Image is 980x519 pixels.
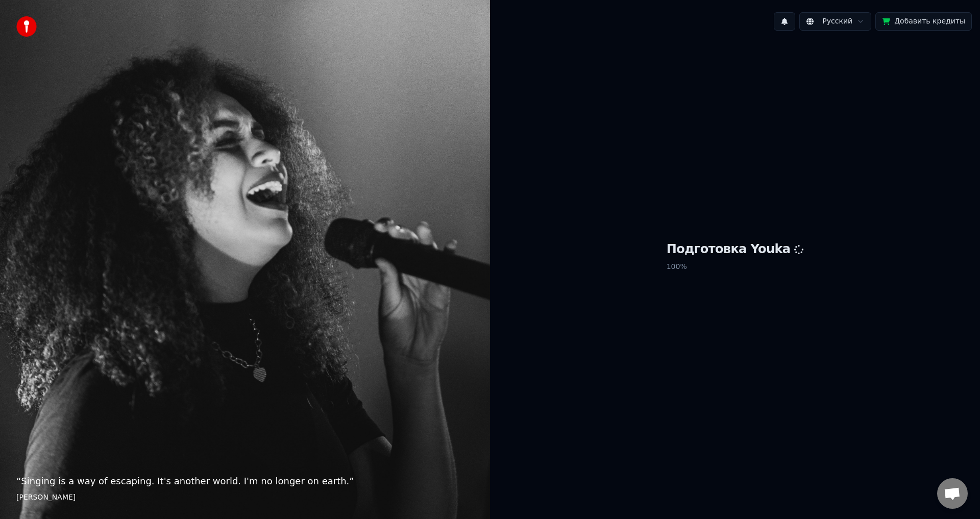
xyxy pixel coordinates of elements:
[875,12,972,31] button: Добавить кредиты
[937,478,968,509] a: Открытый чат
[667,258,804,276] p: 100 %
[16,474,474,488] p: “ Singing is a way of escaping. It's another world. I'm no longer on earth. ”
[667,241,804,258] h1: Подготовка Youka
[16,492,474,503] footer: [PERSON_NAME]
[16,16,37,37] img: youka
